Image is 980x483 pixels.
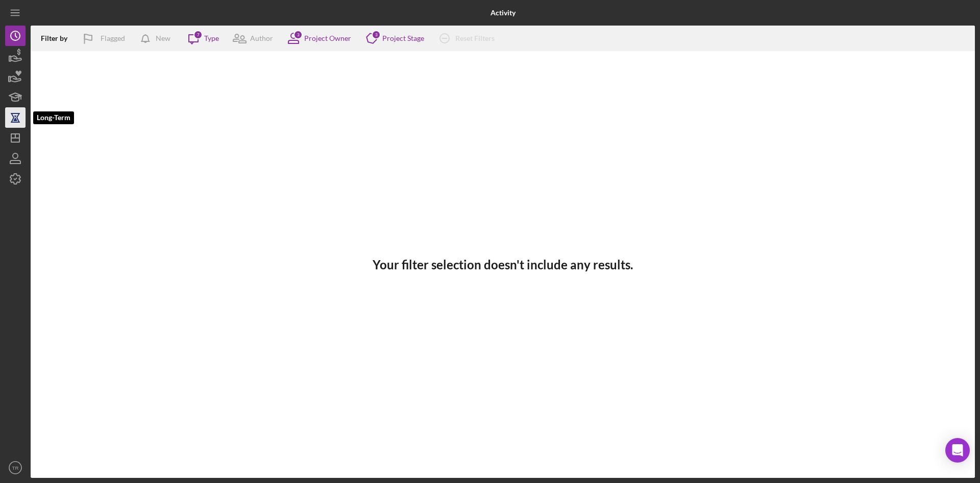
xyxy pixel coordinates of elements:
div: 3 [293,30,303,39]
div: Project Owner [304,34,351,42]
div: Filter by [41,34,75,42]
button: New [135,28,181,49]
button: Flagged [75,28,135,49]
div: Type [204,34,219,42]
div: New [156,28,170,49]
div: Open Intercom Messenger [945,438,970,463]
text: TR [12,465,19,471]
b: Activity [491,9,516,17]
button: Reset Filters [432,28,505,49]
div: Project Stage [382,34,424,42]
div: Reset Filters [455,28,495,49]
div: Author [250,34,273,42]
h3: Your filter selection doesn't include any results. [373,258,633,272]
div: 3 [372,30,381,39]
div: 7 [193,30,203,39]
div: Flagged [101,28,125,49]
button: TR [5,457,26,478]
